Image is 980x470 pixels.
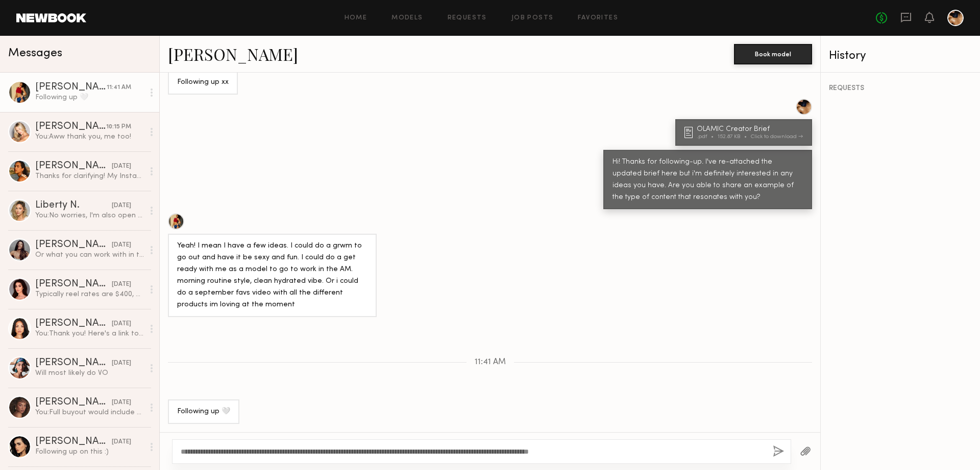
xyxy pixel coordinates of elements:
a: Home [345,15,367,21]
div: Hi! Thanks for following-up. I've re-attached the updated brief here but i'm definitely intereste... [612,156,803,204]
div: Following up xx [177,77,229,88]
div: [DATE] [112,359,131,368]
a: Book model [734,49,812,58]
div: [DATE] [112,319,131,329]
div: Or what you can work with in the budget [35,250,144,260]
div: [PERSON_NAME] [35,319,112,329]
div: [DATE] [112,240,131,250]
span: 11:41 AM [475,358,506,367]
div: You: Full buyout would include paid ads, although i'm not really running ads right now. I just la... [35,408,144,417]
a: Job Posts [511,15,554,21]
div: Thanks for clarifying! My Instagram is @elisemears [35,171,144,181]
span: Messages [8,48,62,59]
div: [DATE] [112,398,131,408]
div: [DATE] [112,201,131,211]
div: You: Aww thank you, me too! [35,132,144,142]
div: [PERSON_NAME] [35,161,112,171]
div: [PERSON_NAME] [35,240,112,250]
div: [PERSON_NAME] [35,279,112,289]
div: [PERSON_NAME] [35,437,112,447]
div: Following up 🤍 [35,93,144,102]
div: Liberty N. [35,200,112,211]
div: [DATE] [112,437,131,447]
div: 10:15 PM [106,122,131,132]
div: 11:41 AM [107,83,131,93]
div: You: No worries, I'm also open to your creative direction as well if you're interested in somethi... [35,211,144,220]
div: Following up on this :) [35,447,144,457]
div: Will most likely do VO [35,368,144,378]
div: REQUESTS [829,85,972,92]
a: [PERSON_NAME] [168,43,298,65]
div: Click to download [751,134,803,140]
div: Following up 🤍 [177,406,230,418]
div: OLAMIC Creator Brief [697,126,806,133]
div: [PERSON_NAME] [35,122,106,132]
div: Typically reel rates are $400, unless you want me to post it on my socials- then it’s a bit more ... [35,289,144,299]
div: [DATE] [112,280,131,289]
button: Book model [734,44,812,64]
a: Models [391,15,423,21]
div: [DATE] [112,162,131,171]
div: 152.87 KB [718,134,751,140]
a: Requests [448,15,487,21]
a: Favorites [578,15,618,21]
div: History [829,50,972,62]
div: [PERSON_NAME] [35,82,107,93]
div: [PERSON_NAME] [35,358,112,368]
div: You: Thank you! Here's a link to the updated brief. Please review and lmk what you would charge f... [35,329,144,339]
a: OLAMIC Creator Brief.pdf152.87 KBClick to download [684,126,806,140]
div: [PERSON_NAME] [35,397,112,408]
div: .pdf [697,134,718,140]
div: Yeah! I mean I have a few ideas. I could do a grwm to go out and have it be sexy and fun. I could... [177,240,367,311]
